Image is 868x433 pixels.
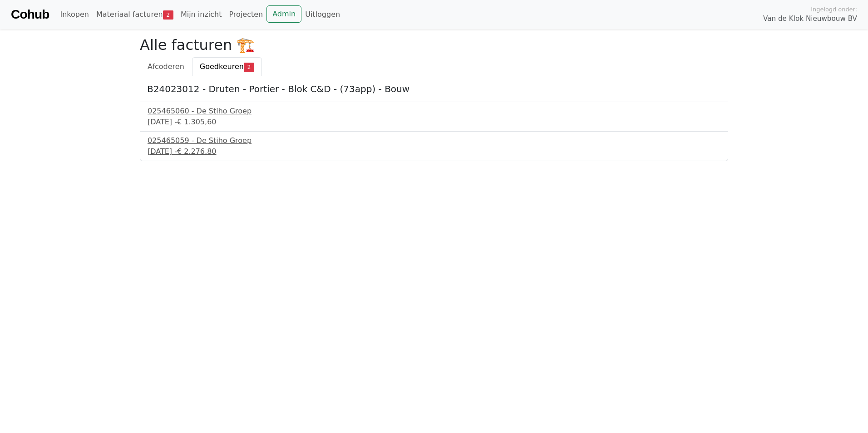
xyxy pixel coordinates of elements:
[200,62,244,71] span: Goedkeuren
[763,14,857,24] span: Van de Klok Nieuwbouw BV
[811,5,857,14] span: Ingelogd onder:
[177,147,217,156] span: € 2.276,80
[93,5,177,24] a: Materiaal facturen2
[301,5,344,24] a: Uitloggen
[56,5,92,24] a: Inkopen
[192,57,262,76] a: Goedkeuren2
[140,57,192,76] a: Afcoderen
[266,5,301,23] a: Admin
[148,62,184,71] span: Afcoderen
[148,106,720,117] div: 025465060 - De Stiho Groep
[177,118,217,126] span: € 1.305,60
[225,5,266,24] a: Projecten
[148,117,720,128] div: [DATE] -
[11,4,49,25] a: Cohub
[140,36,728,54] h2: Alle facturen 🏗️
[148,135,720,146] div: 025465059 - De Stiho Groep
[148,135,720,157] a: 025465059 - De Stiho Groep[DATE] -€ 2.276,80
[148,146,720,157] div: [DATE] -
[163,10,173,20] span: 2
[148,106,720,128] a: 025465060 - De Stiho Groep[DATE] -€ 1.305,60
[244,63,254,72] span: 2
[147,84,721,94] h5: B24023012 - Druten - Portier - Blok C&D - (73app) - Bouw
[177,5,226,24] a: Mijn inzicht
